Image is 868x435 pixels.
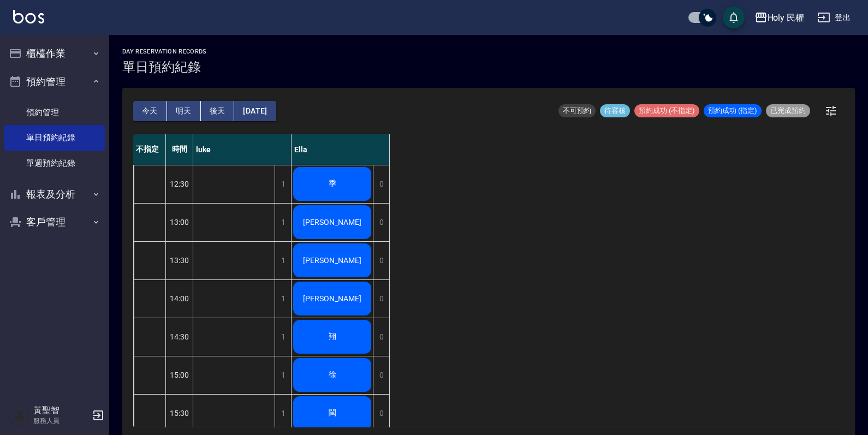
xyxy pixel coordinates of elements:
button: save [723,7,745,28]
span: [PERSON_NAME] [301,256,364,265]
p: 服務人員 [33,416,89,426]
div: 1 [275,280,291,318]
button: 客戶管理 [4,208,105,236]
div: 1 [275,204,291,241]
a: 預約管理 [4,100,105,125]
span: 季 [326,179,338,189]
button: 櫃檯作業 [4,39,105,68]
div: luke [193,134,292,165]
div: 15:00 [166,356,193,394]
span: 待審核 [600,106,630,116]
div: 1 [275,165,291,203]
button: [DATE] [234,101,276,121]
div: 1 [275,318,291,356]
span: 不可預約 [558,106,596,116]
h5: 黃聖智 [33,405,89,416]
button: Holy 民權 [750,7,809,29]
button: 今天 [133,101,167,121]
a: 單日預約紀錄 [4,125,105,150]
div: 0 [373,204,389,241]
div: 0 [373,165,389,203]
button: 報表及分析 [4,180,105,208]
span: 徐 [326,370,338,380]
div: 0 [373,356,389,394]
div: 13:00 [166,203,193,241]
div: 13:30 [166,241,193,279]
img: Person [9,404,31,426]
div: 15:30 [166,394,193,432]
div: Holy 民權 [768,11,805,25]
div: 1 [275,395,291,432]
div: 0 [373,318,389,356]
div: 14:00 [166,279,193,318]
div: Ella [292,134,390,165]
h3: 單日預約紀錄 [122,59,207,75]
button: 後天 [201,101,235,121]
div: 0 [373,395,389,432]
h2: day Reservation records [122,48,207,55]
div: 0 [373,242,389,279]
div: 1 [275,356,291,394]
span: 預約成功 (指定) [704,106,762,116]
span: [PERSON_NAME] [301,218,364,227]
span: 預約成功 (不指定) [634,106,699,116]
div: 12:30 [166,165,193,203]
button: 明天 [167,101,201,121]
span: 閩 [326,408,338,418]
div: 14:30 [166,318,193,356]
button: 登出 [813,8,855,28]
button: 預約管理 [4,68,105,96]
div: 0 [373,280,389,318]
span: 翔 [326,332,338,342]
a: 單週預約紀錄 [4,151,105,176]
span: 已完成預約 [766,106,810,116]
div: 1 [275,242,291,279]
div: 不指定 [133,134,166,165]
div: 時間 [166,134,193,165]
img: Logo [13,10,44,23]
span: [PERSON_NAME] [301,294,364,303]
